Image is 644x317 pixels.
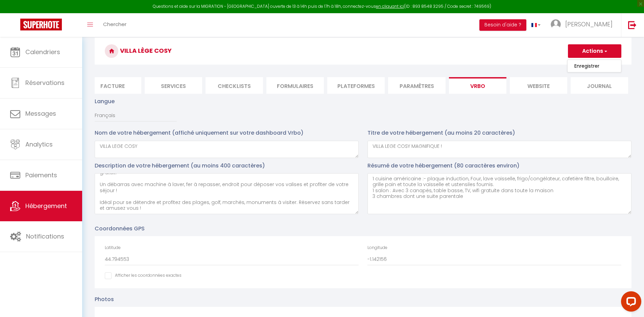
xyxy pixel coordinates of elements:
[266,77,324,94] li: Formulaires
[25,171,57,179] span: Paiements
[479,19,526,31] button: Besoin d'aide ?
[95,38,631,65] h3: Villa Lège cosy
[388,77,446,94] li: Paramètres
[25,78,65,87] span: Réservations
[367,161,631,170] p: Résumé de votre hébergement (80 caractères environ)
[628,21,637,29] img: logout
[95,295,631,303] p: Photos
[551,19,561,29] img: ...
[25,109,56,118] span: Messages
[84,77,141,94] li: Facture
[25,140,53,149] span: Analytics
[25,202,67,210] span: Hébergement
[367,245,387,251] label: Longitude
[574,63,599,69] input: Enregistrer
[95,129,359,137] p: Nom de votre hébergement (affiché uniquement sur votre dashboard Vrbo)
[616,289,644,317] iframe: LiveChat chat widget
[568,44,621,58] button: Actions
[25,48,60,56] span: Calendriers
[103,21,126,28] span: Chercher
[98,13,132,37] a: Chercher
[565,20,613,28] span: [PERSON_NAME]
[367,129,631,137] p: Titre de votre hébergement (au moins 20 caractères)
[105,245,121,251] label: Latitude
[571,77,628,94] li: Journal
[26,232,64,241] span: Notifications
[327,77,385,94] li: Plateformes
[206,77,263,94] li: Checklists
[546,13,621,37] a: ... [PERSON_NAME]
[95,161,359,170] p: Description de votre hébergement (au moins 400 caractères)
[449,77,506,94] li: Vrbo
[376,3,404,9] a: en cliquant ici
[145,77,202,94] li: Services
[510,77,567,94] li: website
[20,19,62,30] img: Super Booking
[95,224,145,233] label: Coordonnées GPS
[95,97,115,106] label: Langue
